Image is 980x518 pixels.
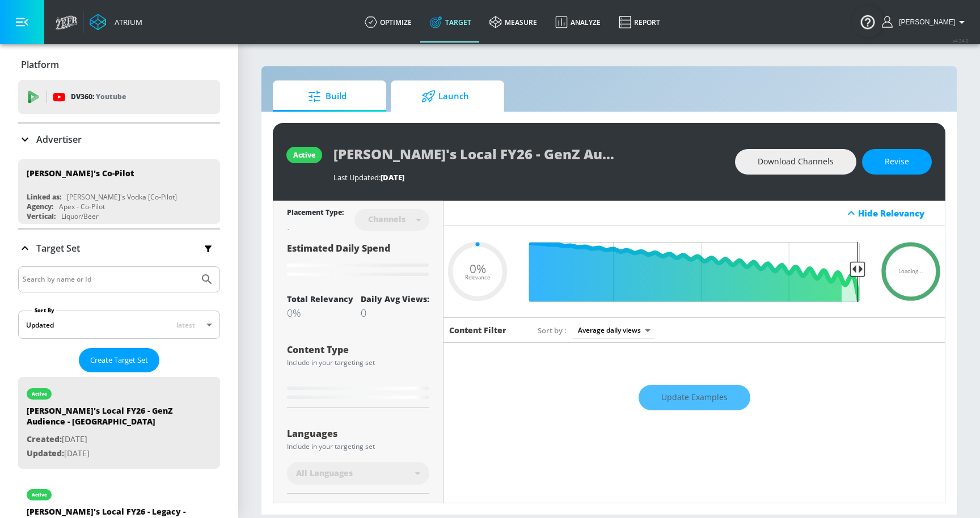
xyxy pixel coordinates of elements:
[287,462,429,485] div: All Languages
[287,429,429,438] div: Languages
[882,15,969,29] button: [PERSON_NAME]
[90,354,148,367] span: Create Target Set
[18,124,220,155] div: Advertiser
[572,322,654,338] div: Average daily views
[361,294,429,304] div: Daily Avg Views:
[333,172,724,182] div: Last Updated:
[18,159,220,224] div: [PERSON_NAME]'s Co-PilotLinked as:[PERSON_NAME]'s Vodka [Co-Pilot]Agency:Apex - Co-PilotVertical:...
[90,14,142,31] a: Atrium
[402,83,488,110] span: Launch
[32,391,47,397] div: active
[27,432,185,447] p: [DATE]
[465,275,490,281] span: Relevance
[735,149,856,175] button: Download Channels
[67,192,177,202] div: [PERSON_NAME]'s Vodka [Co-Pilot]
[287,242,429,280] div: Estimated Daily Spend
[287,294,353,304] div: Total Relevancy
[21,58,59,71] p: Platform
[79,348,159,372] button: Create Target Set
[862,149,932,175] button: Revise
[898,269,923,275] span: Loading...
[470,263,486,275] span: 0%
[480,2,546,43] a: measure
[858,207,939,219] div: Hide Relevancy
[36,133,82,146] p: Advertiser
[538,325,567,336] span: Sort by
[26,320,54,330] div: Updated
[27,447,185,461] p: [DATE]
[293,150,315,160] div: active
[381,172,404,182] span: [DATE]
[61,211,99,221] div: Liquor/Beer
[443,201,945,226] div: Hide Relevancy
[18,230,220,267] div: Target Set
[27,434,62,444] span: Created:
[953,37,969,44] span: v 4.24.0
[32,492,47,498] div: active
[449,325,506,336] h6: Content Filter
[758,155,834,169] span: Download Channels
[287,443,429,450] div: Include in your targeting set
[18,80,220,114] div: DV360: Youtube
[27,405,185,432] div: [PERSON_NAME]'s Local FY26 - GenZ Audience - [GEOGRAPHIC_DATA]
[287,242,390,254] span: Estimated Daily Spend
[27,211,56,221] div: Vertical:
[18,377,220,469] div: active[PERSON_NAME]'s Local FY26 - GenZ Audience - [GEOGRAPHIC_DATA]Created:[DATE]Updated:[DATE]
[296,468,353,479] span: All Languages
[885,155,909,169] span: Revise
[23,272,195,287] input: Search by name or Id
[71,91,126,103] p: DV360:
[36,242,80,254] p: Target Set
[27,168,134,179] div: [PERSON_NAME]'s Co-Pilot
[287,359,429,366] div: Include in your targeting set
[284,83,370,110] span: Build
[27,202,53,211] div: Agency:
[356,2,421,43] a: optimize
[176,320,195,330] span: latest
[546,2,610,43] a: Analyze
[96,91,126,103] p: Youtube
[852,6,884,37] button: Open Resource Center
[18,49,220,80] div: Platform
[894,18,955,26] span: login as: justin.nim@zefr.com
[362,214,411,224] div: Channels
[523,242,865,302] input: Final Threshold
[32,307,57,314] label: Sort By
[287,306,353,320] div: 0%
[27,192,61,202] div: Linked as:
[27,448,64,458] span: Updated:
[421,2,480,43] a: Target
[287,207,344,219] div: Placement Type:
[59,202,105,211] div: Apex - Co-Pilot
[287,345,429,354] div: Content Type
[110,17,142,27] div: Atrium
[361,306,429,320] div: 0
[610,2,669,43] a: Report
